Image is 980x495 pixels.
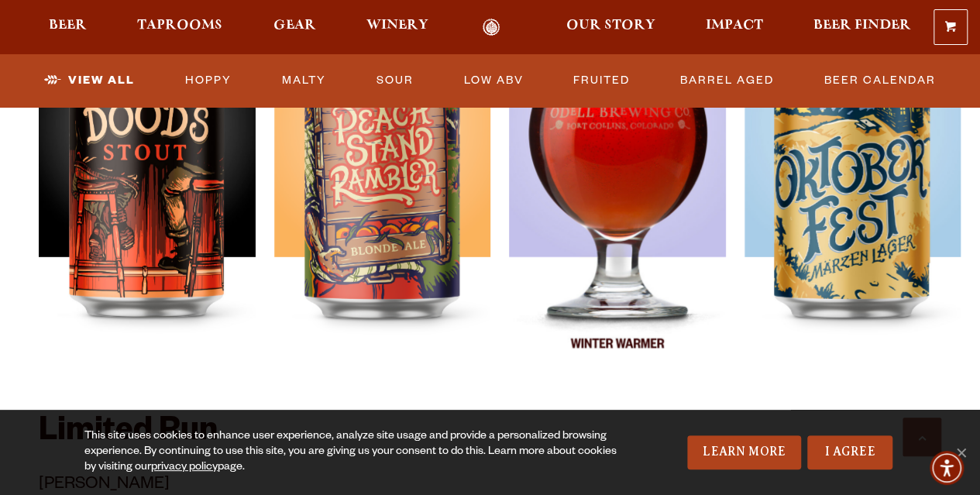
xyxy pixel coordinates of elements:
[807,435,892,469] a: I Agree
[566,19,655,32] span: Our Story
[179,63,238,98] a: Hoppy
[556,19,665,36] a: Our Story
[273,19,316,32] span: Gear
[39,19,97,36] a: Beer
[38,63,141,98] a: View All
[370,63,420,98] a: Sour
[813,19,911,32] span: Beer Finder
[696,19,773,36] a: Impact
[127,19,232,36] a: Taprooms
[706,19,763,32] span: Impact
[84,429,626,476] div: This site uses cookies to enhance user experience, analyze site usage and provide a personalized ...
[366,19,428,32] span: Winery
[687,435,801,469] a: Learn More
[567,63,636,98] a: Fruited
[818,63,942,98] a: Beer Calendar
[674,63,780,98] a: Barrel Aged
[457,63,529,98] a: Low ABV
[263,19,326,36] a: Gear
[151,462,218,474] a: privacy policy
[356,19,438,36] a: Winery
[803,19,921,36] a: Beer Finder
[930,451,964,485] div: Accessibility Menu
[49,19,87,32] span: Beer
[137,19,222,32] span: Taprooms
[462,19,521,36] a: Odell Home
[276,63,332,98] a: Malty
